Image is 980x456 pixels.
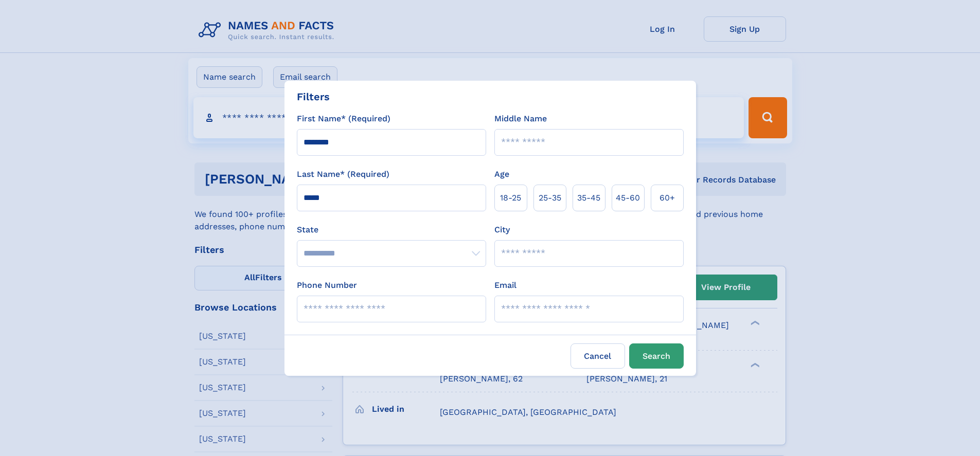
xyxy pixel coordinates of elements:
[494,224,510,236] label: City
[494,168,509,180] label: Age
[629,343,684,369] button: Search
[494,113,547,125] label: Middle Name
[571,343,625,369] label: Cancel
[297,279,357,291] label: Phone Number
[297,168,389,180] label: Last Name* (Required)
[539,192,561,204] span: 25‑35
[297,89,330,104] div: Filters
[577,192,600,204] span: 35‑45
[616,192,640,204] span: 45‑60
[660,192,675,204] span: 60+
[494,279,516,291] label: Email
[500,192,521,204] span: 18‑25
[297,224,486,236] label: State
[297,113,390,125] label: First Name* (Required)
